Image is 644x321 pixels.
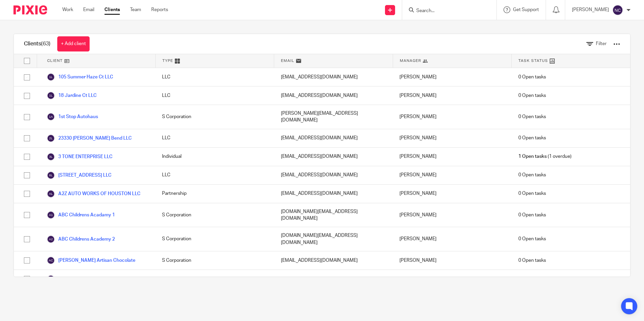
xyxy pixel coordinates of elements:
div: [EMAIL_ADDRESS][DOMAIN_NAME] [274,129,393,147]
a: 1st Stop Autohaus [47,113,98,121]
img: svg%3E [47,171,55,179]
span: 0 Open tasks [518,113,546,120]
div: [PERSON_NAME] [393,68,511,86]
a: Clients [104,6,120,13]
a: Team [130,6,141,13]
div: S Corporation [155,105,274,129]
div: S Corporation [155,227,274,251]
div: [EMAIL_ADDRESS][DOMAIN_NAME] [274,166,393,184]
img: svg%3E [47,134,55,142]
span: Email [281,58,294,64]
h1: Clients [24,40,51,47]
span: 0 Open tasks [518,236,546,242]
span: 1 Open tasks [518,153,547,160]
div: [PERSON_NAME][EMAIL_ADDRESS][DOMAIN_NAME] [274,105,393,129]
img: svg%3E [47,113,55,121]
div: LLC [155,68,274,86]
img: svg%3E [47,256,55,264]
a: 105 Summer Haze Ct LLC [47,73,113,81]
div: [EMAIL_ADDRESS][DOMAIN_NAME] [274,270,393,288]
span: 0 Open tasks [518,92,546,99]
a: ABC Childrens Academy 2 [47,235,115,243]
img: svg%3E [47,73,55,81]
div: LLC [155,86,274,105]
div: [PERSON_NAME] [PERSON_NAME] [393,270,511,288]
div: [DOMAIN_NAME][EMAIL_ADDRESS][DOMAIN_NAME] [274,227,393,251]
img: svg%3E [47,92,55,100]
span: 0 Open tasks [518,276,546,282]
a: A2Z AUTO WORKS OF HOUSTON LLC [47,190,140,198]
span: 0 Open tasks [518,190,546,197]
span: Manager [400,58,421,64]
img: Pixie [13,5,47,14]
p: [PERSON_NAME] [572,6,609,13]
a: 3 TONE ENTERPRISE LLC [47,153,112,161]
div: [PERSON_NAME] [393,185,511,203]
div: S Corporation [155,203,274,227]
span: Type [162,58,173,64]
img: svg%3E [47,235,55,243]
a: 23330 [PERSON_NAME] Bend LLC [47,134,132,142]
div: S Corporation [155,251,274,270]
div: [PERSON_NAME] [393,251,511,270]
div: [PERSON_NAME] [393,86,511,105]
a: [PERSON_NAME] Artisan Chocolate [47,256,135,264]
a: Reports [151,6,168,13]
a: Work [62,6,73,13]
div: [EMAIL_ADDRESS][DOMAIN_NAME] [274,185,393,203]
div: [EMAIL_ADDRESS][DOMAIN_NAME] [274,68,393,86]
div: LLC [155,129,274,147]
div: LLC [155,166,274,184]
span: 0 Open tasks [518,172,546,178]
a: [STREET_ADDRESS] LLC [47,171,111,179]
span: Client [47,58,63,64]
a: Email [83,6,94,13]
div: [PERSON_NAME] [393,166,511,184]
div: [DOMAIN_NAME][EMAIL_ADDRESS][DOMAIN_NAME] [274,203,393,227]
input: Search [416,8,476,14]
img: svg%3E [47,275,55,283]
span: (63) [41,41,51,46]
a: ABC Childrens Acadamy 1 [47,211,115,219]
img: svg%3E [47,190,55,198]
div: [PERSON_NAME] [393,105,511,129]
div: [PERSON_NAME] [393,227,511,251]
span: 0 Open tasks [518,74,546,80]
div: Partnership [155,185,274,203]
div: [EMAIL_ADDRESS][DOMAIN_NAME] [274,86,393,105]
a: 18 Jardine Ct LLC [47,92,97,100]
span: Filter [596,41,607,46]
span: 0 Open tasks [518,212,546,218]
div: [EMAIL_ADDRESS][DOMAIN_NAME] [274,148,393,166]
a: Armen's Solutions LLC [47,275,106,283]
input: Select all [21,55,33,67]
span: Get Support [513,7,539,12]
div: Individual [155,270,274,288]
span: 0 Open tasks [518,257,546,264]
div: [PERSON_NAME] [393,148,511,166]
img: svg%3E [47,211,55,219]
div: [EMAIL_ADDRESS][DOMAIN_NAME] [274,251,393,270]
span: Task Status [518,58,548,64]
div: [PERSON_NAME] [393,203,511,227]
div: [PERSON_NAME] [393,129,511,147]
span: (1 overdue) [518,153,572,160]
img: svg%3E [612,5,623,15]
span: 0 Open tasks [518,135,546,141]
img: svg%3E [47,153,55,161]
div: Individual [155,148,274,166]
a: + Add client [57,36,90,51]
